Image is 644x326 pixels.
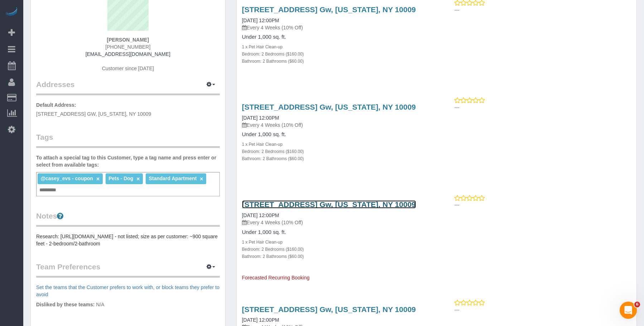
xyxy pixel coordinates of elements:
small: 1 x Pet Hair Clean-up [242,240,283,245]
a: × [136,176,140,182]
a: [EMAIL_ADDRESS][DOMAIN_NAME] [86,51,170,57]
a: [DATE] 12:00PM [242,212,279,218]
a: [DATE] 12:00PM [242,115,279,121]
label: Default Address: [36,101,76,109]
a: × [200,176,203,182]
span: Pets - Dog [108,176,133,181]
small: 1 x Pet Hair Clean-up [242,142,283,147]
label: To attach a special tag to this Customer, type a tag name and press enter or select from availabl... [36,154,220,168]
legend: Tags [36,132,220,148]
p: --- [454,104,631,111]
h4: Under 1,000 sq. ft. [242,229,431,235]
pre: Research: [URL][DOMAIN_NAME] - not listed; size as per customer: ~900 square feet - 2-bedroom/2-b... [36,233,220,247]
span: Standard Apartment [149,176,197,181]
h4: Under 1,000 sq. ft. [242,131,431,138]
p: Every 4 Weeks (10% Off) [242,24,431,31]
span: [STREET_ADDRESS] GW, [US_STATE], NY 10009 [36,111,151,117]
span: Customer since [DATE] [102,66,154,71]
small: 1 x Pet Hair Clean-up [242,44,283,49]
span: N/A [96,302,104,307]
span: Forecasted Recurring Booking [242,275,310,281]
small: Bedroom: 2 Bedrooms ($160.00) [242,52,304,57]
a: [DATE] 12:00PM [242,317,279,323]
p: --- [454,201,631,208]
legend: Team Preferences [36,262,220,278]
small: Bathroom: 2 Bathrooms ($60.00) [242,59,304,64]
a: [DATE] 12:00PM [242,18,279,23]
p: --- [454,306,631,313]
a: [STREET_ADDRESS] Gw, [US_STATE], NY 10009 [242,103,416,111]
legend: Notes [36,211,220,227]
iframe: Intercom live chat [620,302,637,319]
strong: [PERSON_NAME] [107,37,149,43]
a: [STREET_ADDRESS] Gw, [US_STATE], NY 10009 [242,305,416,313]
img: Automaid Logo [4,7,19,17]
span: @casey_evs - coupon [40,176,93,181]
a: × [96,176,100,182]
small: Bedroom: 2 Bedrooms ($160.00) [242,149,304,154]
h4: Under 1,000 sq. ft. [242,34,431,40]
small: Bedroom: 2 Bedrooms ($160.00) [242,247,304,252]
p: --- [454,6,631,14]
a: Set the teams that the Customer prefers to work with, or block teams they prefer to avoid [36,284,219,297]
a: [STREET_ADDRESS] Gw, [US_STATE], NY 10009 [242,5,416,14]
label: Disliked by these teams: [36,301,95,308]
small: Bathroom: 2 Bathrooms ($60.00) [242,254,304,259]
a: [STREET_ADDRESS] Gw, [US_STATE], NY 10009 [242,200,416,208]
p: Every 4 Weeks (10% Off) [242,219,431,226]
p: Every 4 Weeks (10% Off) [242,121,431,129]
small: Bathroom: 2 Bathrooms ($60.00) [242,156,304,161]
span: 6 [634,302,640,307]
span: [PHONE_NUMBER] [105,44,150,50]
